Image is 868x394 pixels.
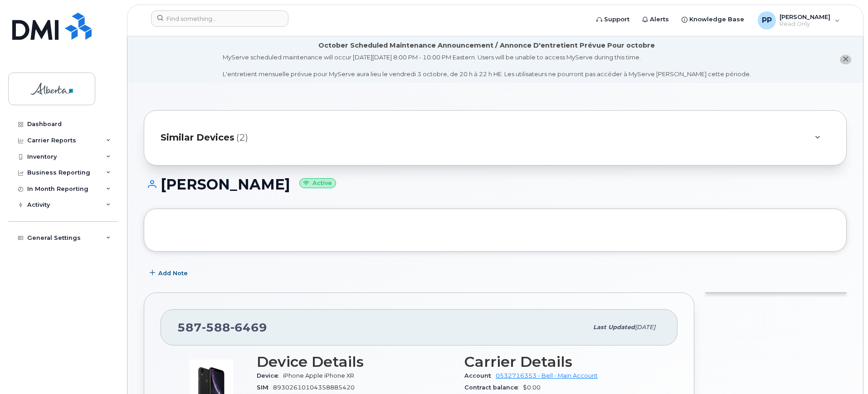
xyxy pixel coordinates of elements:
span: 588 [202,321,230,334]
span: 6469 [230,321,267,334]
small: Active [299,178,336,189]
span: 89302610104358885420 [273,384,355,391]
div: MyServe scheduled maintenance will occur [DATE][DATE] 8:00 PM - 10:00 PM Eastern. Users will be u... [223,53,751,78]
h3: Carrier Details [464,354,661,370]
span: [DATE] [635,324,655,331]
span: Device [257,372,283,379]
span: Last updated [593,324,635,331]
h3: Device Details [257,354,454,370]
span: Similar Devices [161,131,234,144]
span: Add Note [158,269,188,277]
span: $0.00 [523,384,541,391]
span: iPhone Apple iPhone XR [283,372,354,379]
span: (2) [236,131,248,144]
span: Contract balance [464,384,523,391]
span: SIM [257,384,273,391]
div: October Scheduled Maintenance Announcement / Annonce D'entretient Prévue Pour octobre [318,41,655,50]
button: close notification [840,55,851,64]
a: 0532716353 - Bell - Main Account [496,372,598,379]
button: Add Note [144,265,195,282]
span: 587 [177,321,267,334]
h1: [PERSON_NAME] [144,176,847,192]
span: Account [464,372,496,379]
